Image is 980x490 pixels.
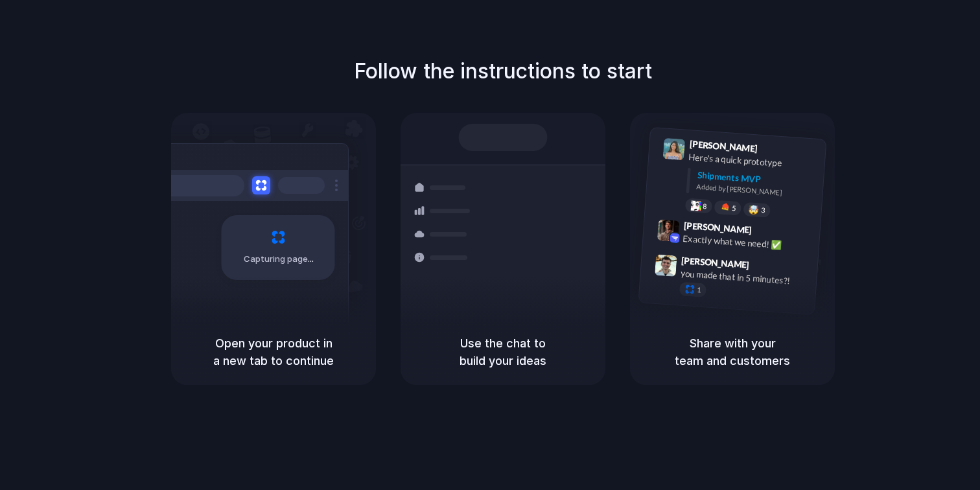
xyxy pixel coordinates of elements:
[756,225,782,240] span: 9:42 AM
[753,259,780,275] span: 9:47 AM
[187,334,360,369] h5: Open your product in a new tab to continue
[682,232,812,254] div: Exactly what we need! ✅
[697,286,701,294] span: 1
[696,181,815,200] div: Added by [PERSON_NAME]
[244,253,316,266] span: Capturing page
[703,203,707,210] span: 8
[688,150,818,172] div: Here's a quick prototype
[697,169,817,190] div: Shipments MVP
[681,253,750,272] span: [PERSON_NAME]
[416,334,590,369] h5: Use the chat to build your ideas
[354,56,652,87] h1: Follow the instructions to start
[749,205,760,215] div: 🤯
[680,266,810,288] div: you made that in 5 minutes?!
[646,334,819,369] h5: Share with your team and customers
[762,143,788,159] span: 9:41 AM
[683,218,752,237] span: [PERSON_NAME]
[732,205,736,212] span: 5
[689,137,758,156] span: [PERSON_NAME]
[761,207,765,214] span: 3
